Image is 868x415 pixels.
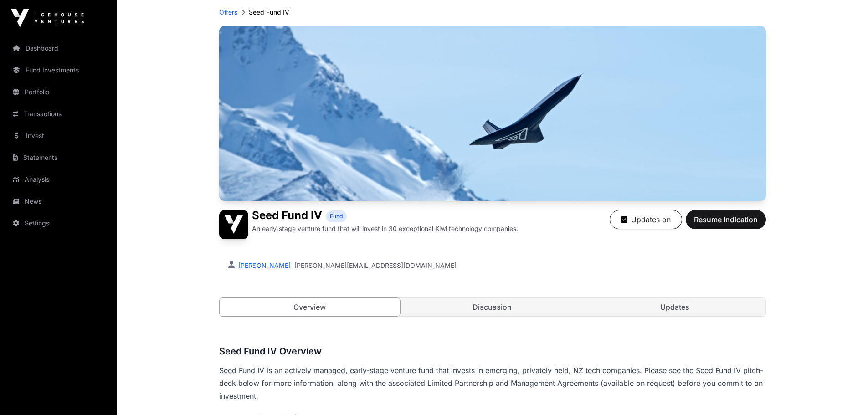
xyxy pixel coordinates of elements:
img: Seed Fund IV [219,26,766,201]
a: Transactions [7,104,109,124]
img: Icehouse Ventures Logo [11,9,84,27]
a: Fund Investments [7,60,109,80]
span: Resume Indication [694,214,758,225]
a: Portfolio [7,82,109,102]
p: An early-stage venture fund that will invest in 30 exceptional Kiwi technology companies. [252,224,518,233]
a: Offers [219,8,237,17]
p: Seed Fund IV is an actively managed, early-stage venture fund that invests in emerging, privately... [219,364,766,402]
span: Fund [330,213,343,220]
nav: Tabs [220,298,765,316]
a: Settings [7,213,109,233]
a: Statements [7,148,109,168]
a: Updates [585,298,765,316]
h1: Seed Fund IV [252,210,322,222]
p: Seed Fund IV [249,8,289,17]
a: [PERSON_NAME][EMAIL_ADDRESS][DOMAIN_NAME] [294,261,457,270]
button: Resume Indication [686,210,766,229]
img: Seed Fund IV [219,210,248,239]
button: Updates on [610,210,682,229]
a: Resume Indication [686,219,766,228]
iframe: Chat Widget [822,371,868,415]
h3: Seed Fund IV Overview [219,344,766,359]
a: Invest [7,126,109,146]
a: Discussion [402,298,583,316]
a: Dashboard [7,38,109,58]
a: [PERSON_NAME] [236,261,291,269]
a: Analysis [7,169,109,190]
a: Overview [219,297,401,317]
a: News [7,191,109,211]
